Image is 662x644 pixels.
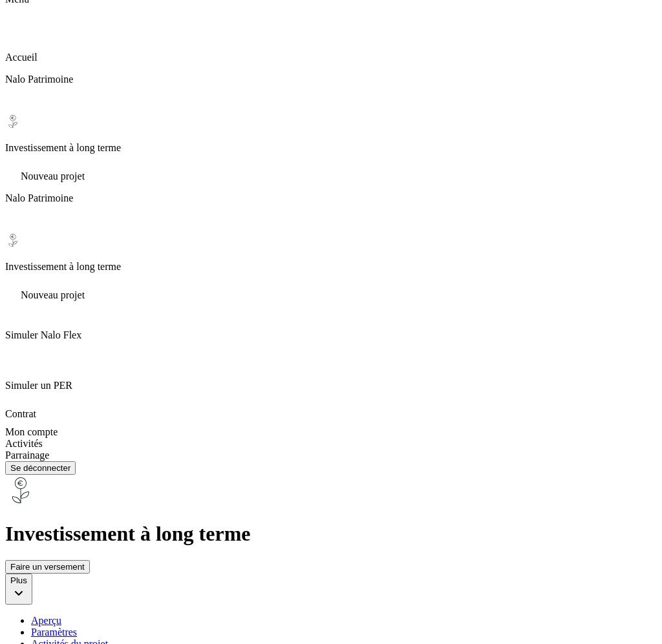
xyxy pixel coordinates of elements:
p: Investissement à long terme [5,261,657,273]
h1: Investissement à long terme [5,522,657,546]
p: Simuler un PER [5,380,657,391]
div: Accueil [5,23,657,63]
p: Simuler Nalo Flex [5,329,657,341]
span: Activités [5,438,43,449]
div: Nouveau projet [5,283,657,301]
div: Investissement à long terme [5,233,657,273]
span: Parrainage [5,450,49,461]
div: Simuler Nalo Flex [5,301,657,341]
span: Nouveau projet [21,171,85,182]
button: Se déconnecter [5,461,76,475]
span: Mon compte [5,426,58,437]
p: Nalo Patrimoine [5,74,657,85]
button: Faire un versement [5,560,90,574]
div: Nouveau projet [5,164,657,182]
p: Nalo Patrimoine [5,192,657,204]
div: Se déconnecter [10,463,70,473]
p: Accueil [5,52,657,63]
span: Contrat [5,408,36,419]
div: Plus [10,576,27,585]
p: Investissement à long terme [5,142,657,154]
div: Faire un versement [10,562,85,572]
a: Aperçu [31,615,657,627]
span: Nouveau projet [21,289,85,300]
div: Simuler un PER [5,351,657,391]
button: Plus [5,574,32,605]
a: Paramètres [31,627,657,638]
div: Investissement à long terme [5,114,657,154]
